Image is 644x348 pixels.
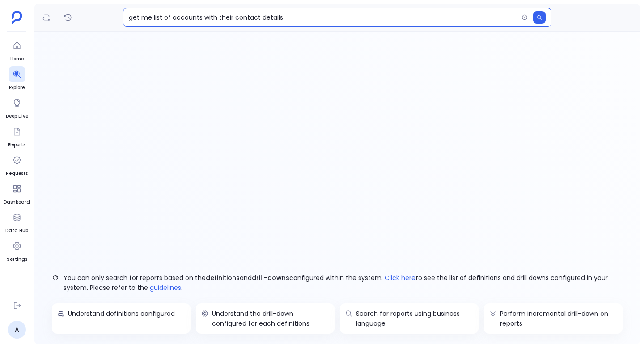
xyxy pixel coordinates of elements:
[9,84,25,91] span: Explore
[8,321,26,339] a: A
[4,181,30,206] a: Dashboard
[252,273,289,282] span: drill-downs
[356,309,473,328] p: Search for reports using business language
[39,10,54,25] button: Definitions
[6,95,28,120] a: Deep Dive
[68,309,185,318] p: Understand definitions configured
[6,170,28,177] span: Requests
[8,141,25,149] span: Reports
[12,11,22,24] img: petavue logo
[150,283,181,292] a: guidelines
[6,152,28,177] a: Requests
[7,238,27,263] a: Settings
[5,209,28,234] a: Data Hub
[6,113,28,120] span: Deep Dive
[9,38,25,63] a: Home
[9,55,25,63] span: Home
[61,10,75,25] button: Reports History
[7,256,27,263] span: Settings
[206,273,240,282] span: definitions
[4,199,30,206] span: Dashboard
[129,13,518,22] input: Search your definitions, reports, or ask a business question...
[64,273,623,293] p: You can only search for reports based on the and configured within the system. to see the list of...
[8,123,25,149] a: Reports
[212,309,329,328] p: Understand the drill-down configured for each definitions
[5,227,28,234] span: Data Hub
[500,309,617,328] p: Perform incremental drill-down on reports
[9,66,25,91] a: Explore
[385,273,415,283] span: Click here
